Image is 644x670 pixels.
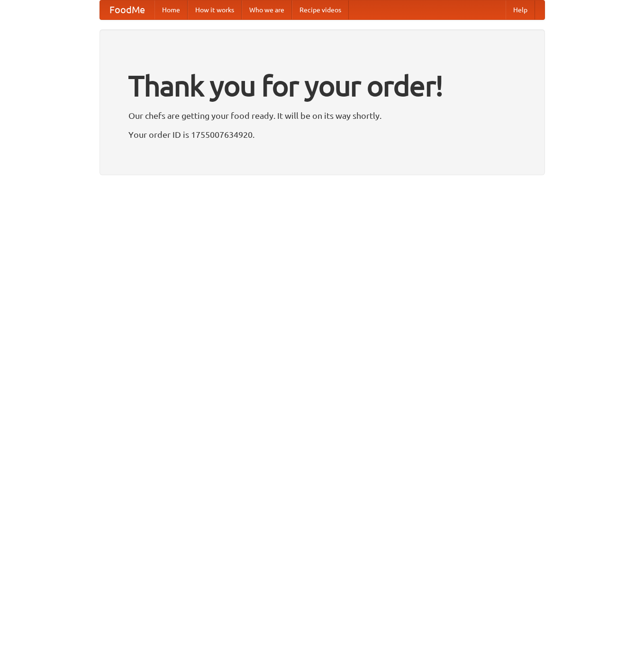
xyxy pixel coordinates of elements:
h1: Thank you for your order! [128,63,516,108]
a: How it works [188,0,242,19]
a: Recipe videos [292,0,349,19]
a: FoodMe [100,0,154,19]
a: Help [506,0,535,19]
a: Who we are [242,0,292,19]
a: Home [154,0,188,19]
p: Your order ID is 1755007634920. [128,127,516,142]
p: Our chefs are getting your food ready. It will be on its way shortly. [128,108,516,123]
